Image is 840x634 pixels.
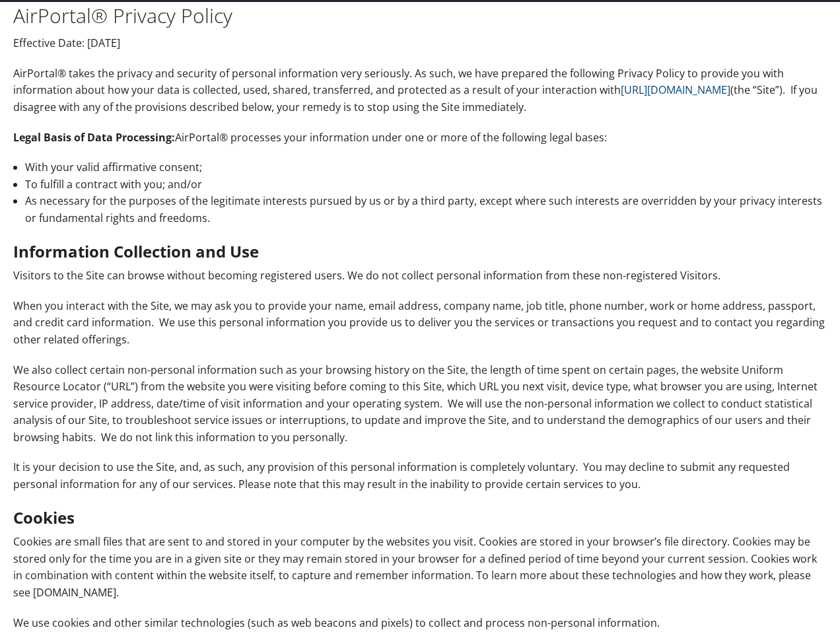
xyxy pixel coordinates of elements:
p: Visitors to the Site can browse without becoming registered users. We do not collect personal inf... [13,267,827,285]
li: As necessary for the purposes of the legitimate interests pursued by us or by a third party, exce... [25,193,827,227]
li: To fulfill a contract with you; and/or [25,176,827,194]
p: AirPortal® processes your information under one or more of the following legal bases: [13,129,827,147]
strong: Information Collection and Use [13,240,259,262]
p: Cookies are small files that are sent to and stored in your computer by the websites you visit. C... [13,534,827,601]
li: With your valid affirmative consent; [25,159,827,176]
strong: Cookies [13,507,75,528]
p: When you interact with the Site, we may ask you to provide your name, email address, company name... [13,298,827,349]
a: [URL][DOMAIN_NAME] [621,83,730,97]
p: We use cookies and other similar technologies (such as web beacons and pixels) to collect and pro... [13,615,827,632]
p: Effective Date: [DATE] [13,35,827,52]
h1: AirPortal® Privacy Policy [13,2,827,30]
strong: Legal Basis of Data Processing: [13,130,175,145]
p: It is your decision to use the Site, and, as such, any provision of this personal information is ... [13,459,827,493]
p: We also collect certain non-personal information such as your browsing history on the Site, the l... [13,362,827,446]
p: AirPortal® takes the privacy and security of personal information very seriously. As such, we hav... [13,65,827,116]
